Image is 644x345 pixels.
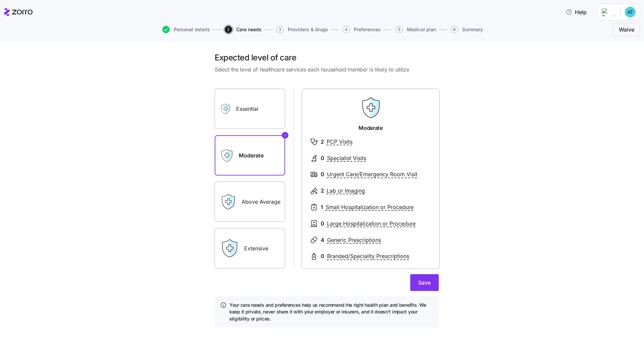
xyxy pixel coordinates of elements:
label: Essential [215,89,285,129]
span: Providers & drugs [288,27,328,32]
span: Urgent Care/Emergency Room Visit [327,170,417,179]
span: 0 [321,252,324,260]
span: 2 [321,187,324,195]
span: Specialist Visits [327,154,366,162]
span: Select the level of healthcare services each household member is likely to utilize [215,65,439,74]
label: Above Average [215,182,285,222]
span: 0 [321,154,324,162]
span: Care needs [236,27,262,32]
span: PCP Visits [327,138,353,146]
label: Extensive [215,228,285,268]
span: Lab or Imaging [327,187,365,195]
a: Personal details [161,26,210,33]
span: Preferences [354,27,381,32]
button: 4Preferences [342,26,381,33]
h1: Expected level of care [215,52,439,63]
span: Save [418,279,431,287]
button: Waive [613,23,640,36]
img: Employer logo [602,8,615,16]
button: Personal details [162,26,210,33]
span: 2 [321,138,324,146]
span: 4 [342,26,350,33]
span: 1 [321,203,323,211]
span: 0 [321,170,324,179]
span: Summary [462,27,483,32]
button: Help [560,5,592,19]
label: Moderate [215,135,285,176]
span: 3 [276,26,284,33]
span: Moderate [359,124,382,132]
span: 0 [321,219,324,228]
span: Personal details [174,27,210,32]
span: Medical plan [407,27,436,32]
span: Branded/Speciality Prescriptions [327,252,409,260]
span: Generic Prescriptions [327,236,381,244]
svg: Checkmark [283,131,287,139]
button: 5Medical plan [395,26,436,33]
button: 3Providers & drugs [276,26,328,33]
span: Small Hospitalization or Procedure [326,203,414,211]
span: 6 [451,26,458,33]
span: 4 [321,236,324,244]
span: Help [566,8,587,16]
button: 2Care needs [225,26,262,33]
button: 6Summary [451,26,483,33]
a: 2Care needs [223,26,262,33]
span: 2 [225,26,232,33]
h4: Your care needs and preferences help us recommend the right health plan and benefits. We keep it ... [229,302,433,322]
span: Waive [619,26,634,34]
button: Save [410,274,439,291]
img: 119da9b09e10e96eb69a6652d8b44c65 [625,7,636,17]
span: 5 [395,26,403,33]
span: Large Hospitalization or Procedure [327,219,416,228]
